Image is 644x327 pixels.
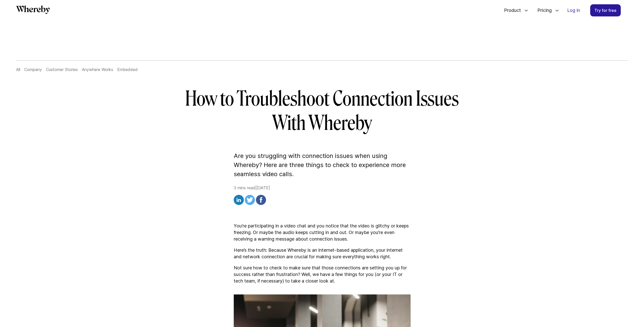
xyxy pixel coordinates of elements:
a: Whereby [16,5,50,16]
p: Not sure how to check to make sure that those connections are setting you up for success rather t... [234,265,411,284]
img: facebook [256,195,266,205]
img: linkedin [234,195,244,205]
h1: How to Troubleshoot Connection Issues With Whereby [177,87,468,135]
a: Log in [563,5,584,16]
a: All [16,67,20,72]
a: Embedded [117,67,138,72]
a: Company [24,67,42,72]
p: Here’s the truth: Because Whereby is an internet-based application, your internet and network con... [234,247,411,260]
svg: Whereby [16,5,50,14]
img: twitter [245,195,255,205]
p: You’re participating in a video chat and you notice that the video is glitchy or keeps freezing. ... [234,223,411,242]
span: Product [499,2,522,19]
a: Anywhere Works [82,67,113,72]
div: 3 mins read | [DATE] [234,185,411,206]
a: Customer Stories [46,67,78,72]
p: Are you struggling with connection issues when using Whereby? Here are three things to check to e... [234,151,411,179]
span: Pricing [532,2,553,19]
a: Try for free [590,4,621,16]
